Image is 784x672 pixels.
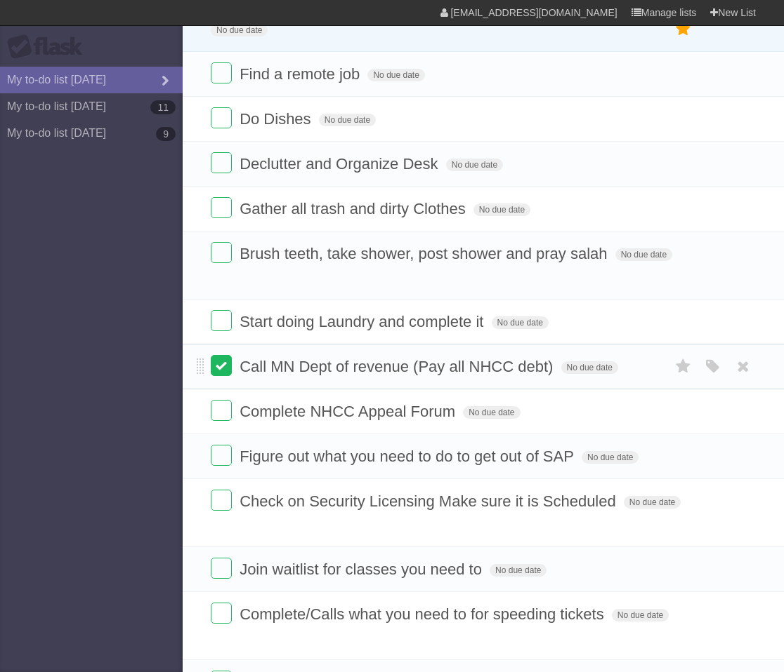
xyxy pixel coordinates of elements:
[211,603,232,624] label: Done
[240,358,556,375] span: Call MN Dept of revenue (Pay all NHCC debt)
[211,355,232,376] label: Done
[7,34,91,60] div: Flask
[240,560,485,578] span: Join waitlist for classes you need to
[240,200,469,217] span: Gather all trash and dirty Clothes
[624,496,681,509] span: No due date
[446,159,503,171] span: No due date
[156,127,176,141] b: 9
[490,564,547,577] span: No due date
[612,609,669,621] span: No due date
[211,62,232,83] label: Done
[615,248,672,261] span: No due date
[240,65,363,83] span: Find a remote job
[211,445,232,466] label: Done
[240,492,620,510] span: Check on Security Licensing Make sure it is Scheduled
[211,152,232,173] label: Done
[582,451,639,464] span: No due date
[240,110,314,128] span: Do Dishes
[211,310,232,331] label: Done
[367,69,424,81] span: No due date
[240,313,487,330] span: Start doing Laundry and complete it
[492,316,549,329] span: No due date
[240,245,610,262] span: Brush teeth, take shower, post shower and pray salah
[473,203,530,216] span: No due date
[670,18,697,41] label: Star task
[211,24,268,36] span: No due date
[211,558,232,579] label: Done
[240,448,577,465] span: Figure out what you need to do to get out of SAP
[211,107,232,128] label: Done
[150,100,176,114] b: 11
[319,114,376,126] span: No due date
[240,155,441,173] span: Declutter and Organize Desk
[561,361,618,374] span: No due date
[240,403,459,420] span: Complete NHCC Appeal Forum
[211,400,232,421] label: Done
[211,197,232,218] label: Done
[240,605,608,623] span: Complete/Calls what you need to for speeding tickets
[211,242,232,263] label: Done
[211,490,232,511] label: Done
[463,406,520,419] span: No due date
[670,355,697,378] label: Star task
